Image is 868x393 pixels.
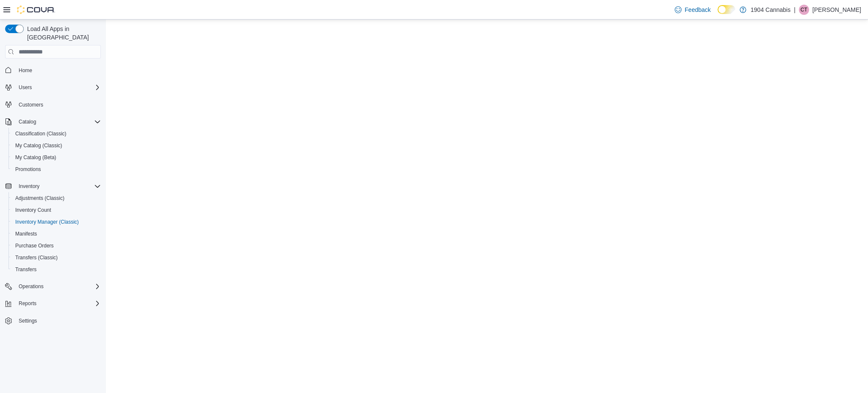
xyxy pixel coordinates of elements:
span: Transfers (Classic) [12,253,101,263]
button: Home [2,64,104,76]
span: Users [15,82,101,93]
button: Inventory Count [8,204,104,216]
button: Reports [2,298,104,309]
img: Cova [17,6,55,14]
p: [PERSON_NAME] [812,5,861,15]
span: Adjustments (Classic) [15,195,64,202]
a: Classification (Classic) [12,129,70,139]
span: My Catalog (Beta) [12,152,101,163]
button: Catalog [15,117,39,127]
span: Home [19,67,32,74]
a: Inventory Manager (Classic) [12,217,82,227]
a: Purchase Orders [12,241,57,251]
button: Operations [2,281,104,292]
a: Transfers (Classic) [12,253,61,263]
span: Feedback [685,6,711,14]
a: Feedback [671,1,714,18]
span: Customers [15,99,101,110]
button: Users [15,82,35,93]
span: Catalog [15,117,101,127]
span: Reports [15,298,101,309]
a: Settings [15,316,40,326]
span: Operations [19,283,44,290]
span: Promotions [15,166,41,173]
a: Promotions [12,164,45,174]
span: Inventory Manager (Classic) [15,219,79,225]
button: Customers [2,98,104,111]
span: Inventory Manager (Classic) [12,217,101,227]
p: | [794,5,796,15]
span: Adjustments (Classic) [12,193,101,203]
span: Purchase Orders [12,241,101,251]
span: Inventory [19,183,39,190]
span: Load All Apps in [GEOGRAPHIC_DATA] [24,25,101,42]
button: Inventory [15,181,43,191]
span: Classification (Classic) [15,130,67,137]
span: Manifests [12,229,101,239]
button: Inventory Manager (Classic) [8,216,104,228]
span: My Catalog (Beta) [15,154,56,161]
button: Settings [2,314,104,327]
span: Users [19,84,32,91]
button: Transfers [8,264,104,275]
span: Inventory Count [12,205,101,215]
span: Transfers (Classic) [15,254,58,261]
button: Promotions [8,163,104,175]
span: Settings [15,315,101,326]
span: Inventory Count [15,207,51,213]
div: Cody Tomlinson [799,5,809,15]
span: CT [801,5,807,15]
span: Home [15,65,101,75]
button: My Catalog (Beta) [8,152,104,163]
span: Inventory [15,181,101,191]
button: Catalog [2,116,104,128]
button: Adjustments (Classic) [8,192,104,204]
a: Home [15,65,36,76]
span: Classification (Classic) [12,129,101,139]
span: Reports [19,300,36,307]
a: Manifests [12,229,40,239]
span: Promotions [12,164,101,174]
button: My Catalog (Classic) [8,140,104,152]
button: Users [2,81,104,93]
button: Purchase Orders [8,240,104,252]
span: Customers [19,101,43,108]
a: My Catalog (Classic) [12,140,66,151]
button: Manifests [8,228,104,240]
a: Inventory Count [12,205,55,215]
a: Transfers [12,264,40,275]
button: Transfers (Classic) [8,252,104,264]
span: My Catalog (Classic) [12,140,101,151]
span: Catalog [19,118,36,125]
span: Dark Mode [718,14,718,14]
a: Customers [15,100,47,110]
p: 1904 Cannabis [751,5,790,15]
span: Settings [19,317,37,324]
button: Inventory [2,180,104,192]
span: Operations [15,281,101,292]
span: Purchase Orders [15,242,54,249]
span: My Catalog (Classic) [15,142,62,149]
span: Transfers [12,264,101,275]
button: Reports [15,298,40,309]
span: Manifests [15,230,37,237]
input: Dark Mode [718,5,735,14]
a: Adjustments (Classic) [12,193,68,203]
nav: Complex example [5,60,101,349]
button: Operations [15,281,47,292]
span: Transfers [15,266,36,273]
a: My Catalog (Beta) [12,152,60,163]
button: Classification (Classic) [8,128,104,140]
